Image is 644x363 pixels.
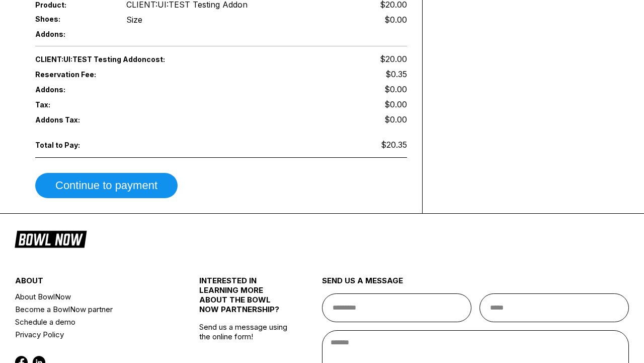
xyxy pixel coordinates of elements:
[35,1,110,9] span: Product:
[35,141,110,149] span: Total to Pay:
[384,15,407,25] div: $0.00
[199,276,291,322] div: INTERESTED IN LEARNING MORE ABOUT THE BOWL NOW PARTNERSHIP?
[384,114,407,125] span: $0.00
[35,15,110,23] span: Shoes:
[35,70,221,79] span: Reservation Fee:
[15,276,169,290] div: about
[126,15,142,25] div: Size
[35,85,110,94] span: Addons:
[15,328,169,341] a: Privacy Policy
[385,69,407,79] span: $0.35
[15,290,169,303] a: About BowlNow
[35,30,110,38] span: Addons:
[35,55,221,64] span: CLIENT:UI:TEST Testing Addon cost:
[15,316,169,328] a: Schedule a demo
[15,303,169,316] a: Become a BowlNow partner
[35,115,110,124] span: Addons Tax:
[384,99,407,109] span: $0.00
[384,84,407,94] span: $0.00
[381,140,407,150] span: $20.35
[35,173,178,198] button: Continue to payment
[322,276,629,293] div: send us a message
[35,100,110,109] span: Tax:
[380,54,407,64] span: $20.00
